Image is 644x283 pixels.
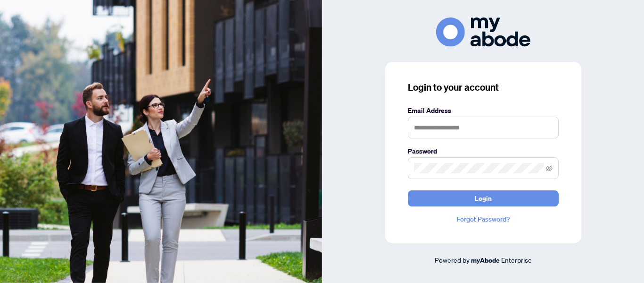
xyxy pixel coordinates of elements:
span: Powered by [435,256,470,264]
button: Login [408,190,559,206]
label: Email Address [408,105,559,116]
label: Password [408,146,559,156]
span: eye-invisible [546,165,553,172]
a: Forgot Password? [408,214,559,224]
h3: Login to your account [408,81,559,94]
a: myAbode [471,255,500,266]
img: ma-logo [436,17,530,46]
span: Enterprise [501,256,532,264]
span: Login [475,191,492,206]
